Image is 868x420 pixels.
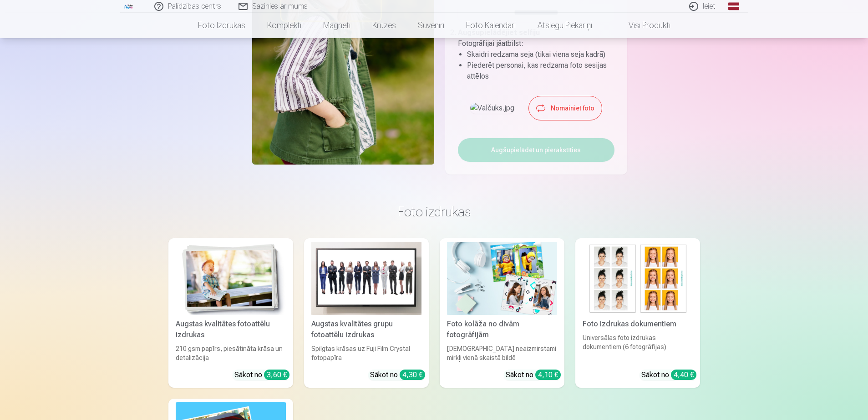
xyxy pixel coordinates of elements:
img: Augstas kvalitātes grupu fotoattēlu izdrukas [311,242,421,315]
div: Sākot no [370,370,425,380]
a: Foto kolāža no divām fotogrāfijāmFoto kolāža no divām fotogrāfijām[DEMOGRAPHIC_DATA] neaizmirstam... [440,238,564,388]
a: Atslēgu piekariņi [527,13,603,38]
div: Sākot no [506,370,561,380]
div: Universālas foto izdrukas dokumentiem (6 fotogrāfijas) [579,333,696,362]
div: 4,30 € [400,370,425,380]
img: Foto kolāža no divām fotogrāfijām [447,242,557,315]
a: Suvenīri [407,13,455,38]
img: Valčuks.jpg [470,103,514,114]
img: /fa1 [124,4,134,9]
li: Skaidri redzama seja (tikai viena seja kadrā) [467,49,614,60]
div: Spilgtas krāsas uz Fuji Film Crystal fotopapīra [308,344,425,362]
div: 3,60 € [264,370,289,380]
h3: Foto izdrukas [176,204,693,220]
a: Augstas kvalitātes fotoattēlu izdrukasAugstas kvalitātes fotoattēlu izdrukas210 gsm papīrs, piesā... [168,238,293,388]
a: Augstas kvalitātes grupu fotoattēlu izdrukasAugstas kvalitātes grupu fotoattēlu izdrukasSpilgtas ... [304,238,429,388]
button: Nomainiet foto [529,96,602,120]
div: [DEMOGRAPHIC_DATA] neaizmirstami mirkļi vienā skaistā bildē [443,344,561,362]
a: Krūzes [361,13,407,38]
p: Fotogrāfijai jāatbilst : [458,38,614,49]
div: Sākot no [234,370,289,380]
div: 4,40 € [671,370,696,380]
a: Foto izdrukas dokumentiemFoto izdrukas dokumentiemUniversālas foto izdrukas dokumentiem (6 fotogr... [575,238,700,388]
div: 210 gsm papīrs, piesātināta krāsa un detalizācija [172,344,289,362]
a: Foto izdrukas [187,13,256,38]
a: Foto kalendāri [455,13,527,38]
a: Magnēti [312,13,361,38]
div: Augstas kvalitātes fotoattēlu izdrukas [172,319,289,340]
div: 4,10 € [535,370,561,380]
div: Sākot no [641,370,696,380]
a: Visi produkti [603,13,681,38]
img: Foto izdrukas dokumentiem [583,242,693,315]
button: Augšupielādēt un pierakstīties [458,138,614,162]
div: Augstas kvalitātes grupu fotoattēlu izdrukas [308,319,425,340]
div: Foto kolāža no divām fotogrāfijām [443,319,561,340]
img: Augstas kvalitātes fotoattēlu izdrukas [176,242,286,315]
a: Komplekti [256,13,312,38]
div: Foto izdrukas dokumentiem [579,319,696,330]
li: Piederēt personai, kas redzama foto sesijas attēlos [467,60,614,82]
